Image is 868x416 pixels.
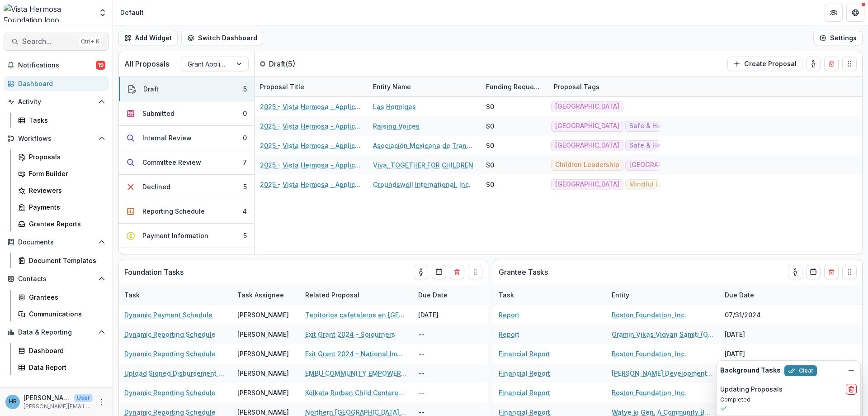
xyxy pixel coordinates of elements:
div: Funding Requested [481,77,548,96]
button: Open entity switcher [96,4,109,22]
div: [PERSON_NAME] [237,388,289,397]
a: 2025 - Vista Hermosa - Application [260,121,362,131]
button: Switch Dashboard [181,31,263,45]
button: Create Proposal [727,57,802,71]
div: Task [119,285,232,305]
div: -- [413,344,481,363]
a: 2025 - Vista Hermosa - Application [260,102,362,111]
button: Drag [468,265,482,279]
a: Dynamic Payment Schedule [124,310,212,320]
a: Boston Foundation, Inc. [612,349,686,359]
div: Related Proposal [300,285,413,305]
div: Draft [143,84,159,94]
button: Partners [825,4,843,22]
p: [PERSON_NAME][EMAIL_ADDRESS][DOMAIN_NAME] [24,402,93,411]
div: [DATE] [719,344,787,363]
div: Grantees [29,292,102,302]
div: Default [120,8,144,17]
button: Drag [842,57,857,71]
span: [GEOGRAPHIC_DATA] [629,161,693,169]
div: Task [119,290,145,300]
button: toggle-assigned-to-me [414,265,428,279]
button: Open Activity [4,95,109,109]
div: Payments [29,202,102,212]
div: [DATE] [413,305,481,325]
button: Delete card [450,265,464,279]
button: Calendar [806,265,821,279]
a: Dashboard [4,76,109,91]
span: Search... [22,37,75,46]
button: Committee Review7 [119,150,254,175]
div: [PERSON_NAME] [237,368,289,378]
div: 0 [243,109,247,118]
span: Contacts [18,275,94,283]
a: Financial Report [499,388,550,397]
span: Activity [18,98,94,106]
div: Declined [142,182,170,191]
span: Workflows [18,135,94,143]
div: Grantee Reports [29,219,102,229]
div: Proposal Tags [548,77,661,96]
div: Task Assignee [232,285,300,305]
div: 5 [243,182,247,191]
div: Reviewers [29,186,102,195]
div: Task [493,290,519,300]
div: $0 [486,180,494,189]
a: [PERSON_NAME] Development Society [612,368,714,378]
p: User [74,394,93,402]
button: Clear [784,365,817,376]
div: Dashboard [18,79,102,88]
p: All Proposals [124,58,169,69]
a: Dashboard [14,343,109,358]
div: 5 [243,84,247,94]
a: Grantee Reports [14,216,109,231]
a: Communications [14,306,109,321]
div: Due Date [719,285,787,305]
div: [DATE] [719,325,787,344]
div: Proposals [29,152,102,162]
div: Internal Review [142,133,192,143]
div: 4 [242,206,247,216]
div: Payment Information [142,231,208,240]
h2: Background Tasks [720,367,781,374]
button: Reporting Schedule4 [119,199,254,224]
div: Due Date [413,285,481,305]
a: Report [499,330,519,339]
div: Entity [606,285,719,305]
div: Hannah Roosendaal [9,399,17,405]
button: Delete card [824,265,839,279]
button: Open Contacts [4,272,109,286]
div: Funding Requested [481,82,548,91]
div: -- [413,383,481,402]
p: [PERSON_NAME] [24,393,71,402]
div: Document Templates [29,256,102,265]
a: Upload Signed Disbursement Form [124,368,226,378]
div: Submitted [142,109,175,118]
button: Search... [4,33,109,51]
a: EMBU COMMUNITY EMPOWERMENT PROJECT (BRIDGE) - Improving the lives of people in addictions and the... [305,368,407,378]
button: Get Help [846,4,864,22]
div: 0 [243,133,247,143]
a: Groundswell International, Inc. [373,180,471,189]
div: [PERSON_NAME] [237,330,289,339]
a: Dynamic Reporting Schedule [124,330,216,339]
div: 7 [243,158,247,167]
div: Related Proposal [300,290,365,300]
div: -- [413,363,481,383]
div: Entity [606,290,635,300]
span: Children Leadership [555,161,619,169]
button: delete [846,384,857,395]
a: Tasks [14,113,109,128]
a: Territorios cafetaleros en [GEOGRAPHIC_DATA], [GEOGRAPHIC_DATA] - Fundación por una Nueva Solució... [305,310,407,320]
a: Proposals [14,149,109,164]
div: Task [493,285,606,305]
span: [GEOGRAPHIC_DATA] [555,142,619,149]
div: Proposal Tags [548,82,605,91]
button: Declined5 [119,175,254,199]
div: Entity Name [368,82,416,91]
